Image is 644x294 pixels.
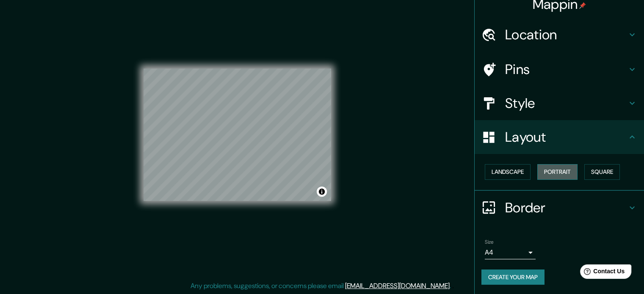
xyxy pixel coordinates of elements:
iframe: Help widget launcher [569,261,635,285]
div: Pins [475,52,644,86]
button: Square [584,164,620,180]
button: Toggle attribution [317,187,327,197]
h4: Layout [505,129,627,146]
p: Any problems, suggestions, or concerns please email . [191,281,451,291]
button: Landscape [485,164,531,180]
img: pin-icon.png [579,2,586,9]
canvas: Map [144,69,331,201]
h4: Pins [505,61,627,78]
div: . [451,281,452,291]
h4: Style [505,95,627,112]
div: Border [475,191,644,225]
button: Portrait [537,164,578,180]
label: Size [485,238,494,245]
button: Create your map [481,269,544,285]
div: Layout [475,120,644,154]
div: Location [475,18,644,52]
div: Style [475,86,644,120]
div: . [452,281,454,291]
a: [EMAIL_ADDRESS][DOMAIN_NAME] [345,281,450,290]
h4: Location [505,26,627,43]
h4: Border [505,199,627,216]
div: A4 [485,246,536,259]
